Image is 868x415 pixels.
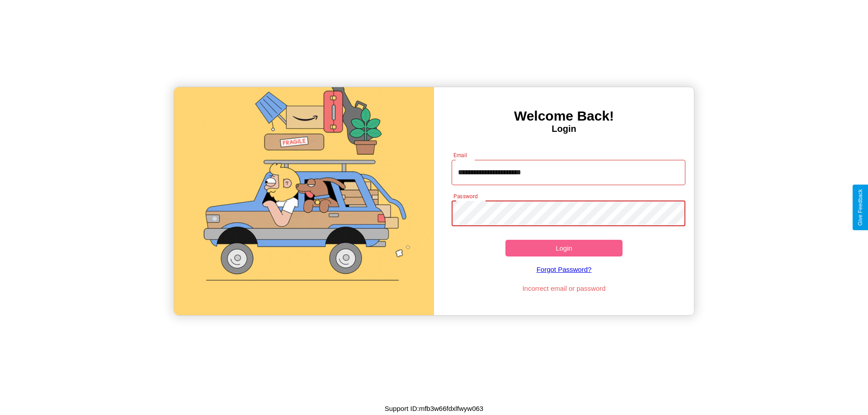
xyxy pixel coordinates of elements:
[447,282,681,294] p: Incorrect email or password
[447,256,681,282] a: Forgot Password?
[174,87,434,315] img: gif
[453,151,467,159] label: Email
[385,402,483,415] p: Support ID: mfb3w66fdxlfwyw063
[857,189,863,226] div: Give Feedback
[434,108,694,124] h3: Welcome Back!
[505,240,623,256] button: Login
[434,124,694,134] h4: Login
[453,192,477,200] label: Password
